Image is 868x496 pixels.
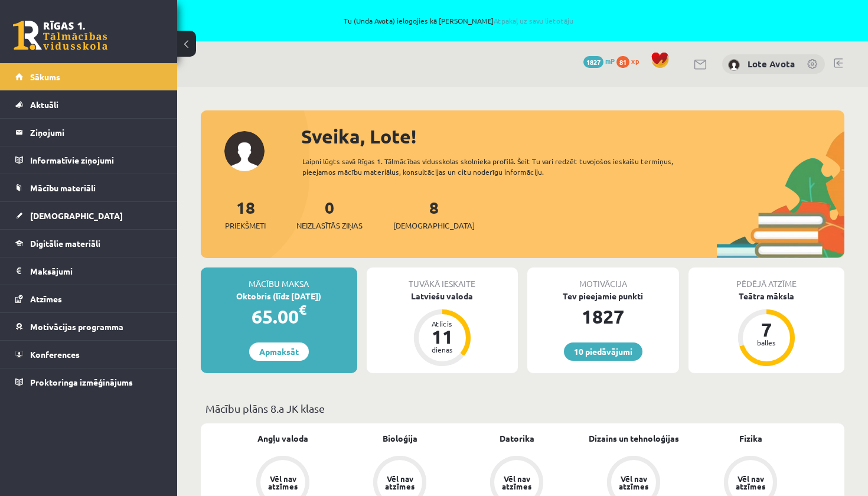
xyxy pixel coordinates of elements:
[266,475,299,490] div: Vēl nav atzīmes
[205,400,840,416] p: Mācību plāns 8.a JK klase
[15,230,162,257] a: Digitālie materiāli
[583,56,603,68] span: 1827
[749,320,784,339] div: 7
[500,475,533,490] div: Vēl nav atzīmes
[15,146,162,174] a: Informatīvie ziņojumi
[201,302,357,331] div: 65.00
[589,432,679,445] a: Dizains un tehnoloģijas
[425,327,460,346] div: 11
[30,257,162,285] legend: Maksājumi
[15,341,162,368] a: Konferences
[494,16,573,25] a: Atpakaļ uz savu lietotāju
[15,368,162,396] a: Proktoringa izmēģinājums
[748,58,795,70] a: Lote Avota
[30,238,100,249] span: Digitālie materiāli
[299,301,306,318] span: €
[15,63,162,90] a: Sākums
[688,290,845,368] a: Teātra māksla 7 balles
[136,17,781,24] span: Tu (Unda Avota) ielogojies kā [PERSON_NAME]
[605,56,615,66] span: mP
[564,342,642,361] a: 10 piedāvājumi
[383,432,417,445] a: Bioloģija
[367,290,518,302] div: Latviešu valoda
[728,59,740,71] img: Lote Avota
[631,56,639,66] span: xp
[13,21,107,50] a: Rīgas 1. Tālmācības vidusskola
[15,91,162,118] a: Aktuāli
[616,56,645,66] a: 81 xp
[15,174,162,201] a: Mācību materiāli
[30,119,162,146] legend: Ziņojumi
[249,342,309,361] a: Apmaksāt
[734,475,767,490] div: Vēl nav atzīmes
[688,290,845,302] div: Teātra māksla
[30,377,133,387] span: Proktoringa izmēģinājums
[30,182,96,193] span: Mācību materiāli
[30,71,60,82] span: Sākums
[739,432,762,445] a: Fizika
[15,313,162,340] a: Motivācijas programma
[225,220,266,231] span: Priekšmeti
[296,197,363,231] a: 0Neizlasītās ziņas
[749,339,784,346] div: balles
[425,320,460,327] div: Atlicis
[425,346,460,353] div: dienas
[30,99,58,110] span: Aktuāli
[201,290,357,302] div: Oktobris (līdz [DATE])
[367,290,518,368] a: Latviešu valoda Atlicis 11 dienas
[527,267,679,290] div: Motivācija
[201,267,357,290] div: Mācību maksa
[30,293,62,304] span: Atzīmes
[30,210,123,221] span: [DEMOGRAPHIC_DATA]
[367,267,518,290] div: Tuvākā ieskaite
[225,197,266,231] a: 18Priekšmeti
[15,119,162,146] a: Ziņojumi
[616,56,629,68] span: 81
[383,475,416,490] div: Vēl nav atzīmes
[393,197,475,231] a: 8[DEMOGRAPHIC_DATA]
[301,122,844,151] div: Sveika, Lote!
[527,302,679,331] div: 1827
[257,432,308,445] a: Angļu valoda
[527,290,679,302] div: Tev pieejamie punkti
[583,56,615,66] a: 1827 mP
[302,156,688,177] div: Laipni lūgts savā Rīgas 1. Tālmācības vidusskolas skolnieka profilā. Šeit Tu vari redzēt tuvojošo...
[500,432,534,445] a: Datorika
[15,257,162,285] a: Maksājumi
[296,220,363,231] span: Neizlasītās ziņas
[15,202,162,229] a: [DEMOGRAPHIC_DATA]
[30,321,123,332] span: Motivācijas programma
[617,475,650,490] div: Vēl nav atzīmes
[30,349,80,360] span: Konferences
[15,285,162,312] a: Atzīmes
[30,146,162,174] legend: Informatīvie ziņojumi
[688,267,845,290] div: Pēdējā atzīme
[393,220,475,231] span: [DEMOGRAPHIC_DATA]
